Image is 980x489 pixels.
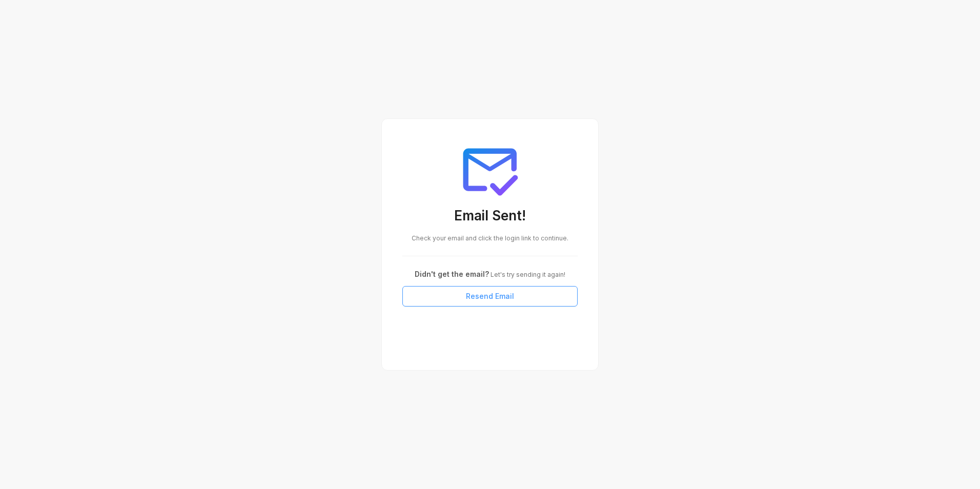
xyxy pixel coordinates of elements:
[466,291,514,302] span: Resend Email
[402,286,578,307] button: Resend Email
[415,270,489,278] span: Didn't get the email?
[412,234,568,242] span: Check your email and click the login link to continue.
[489,271,565,278] span: Let's try sending it again!
[402,207,578,226] h3: Email Sent!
